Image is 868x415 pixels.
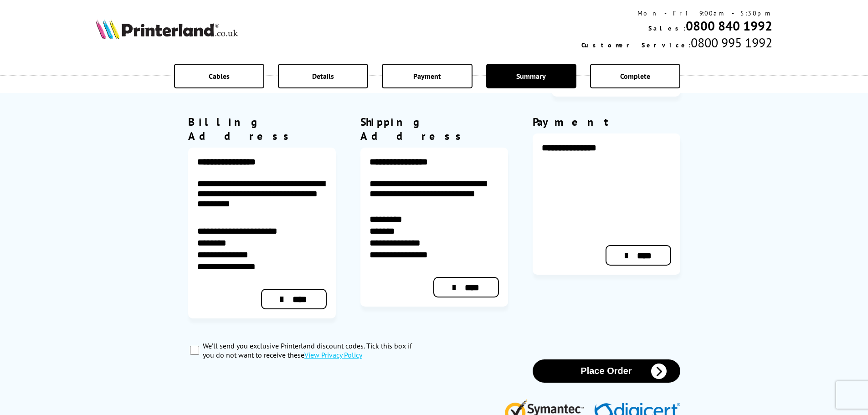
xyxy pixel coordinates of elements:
[516,72,546,81] span: Summary
[203,341,424,359] label: We’ll send you exclusive Printerland discount codes. Tick this box if you do not want to receive ...
[620,72,650,81] span: Complete
[581,41,691,49] span: Customer Service:
[188,115,336,143] div: Billing Address
[648,24,686,32] span: Sales:
[533,115,680,129] div: Payment
[312,72,334,81] span: Details
[686,17,772,34] a: 0800 840 1992
[533,359,680,383] button: Place Order
[360,115,508,143] div: Shipping Address
[691,34,772,51] span: 0800 995 1992
[209,72,230,81] span: Cables
[581,9,772,17] div: Mon - Fri 9:00am - 5:30pm
[304,350,362,359] a: modal_privacy
[413,72,441,81] span: Payment
[96,19,238,39] img: Printerland Logo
